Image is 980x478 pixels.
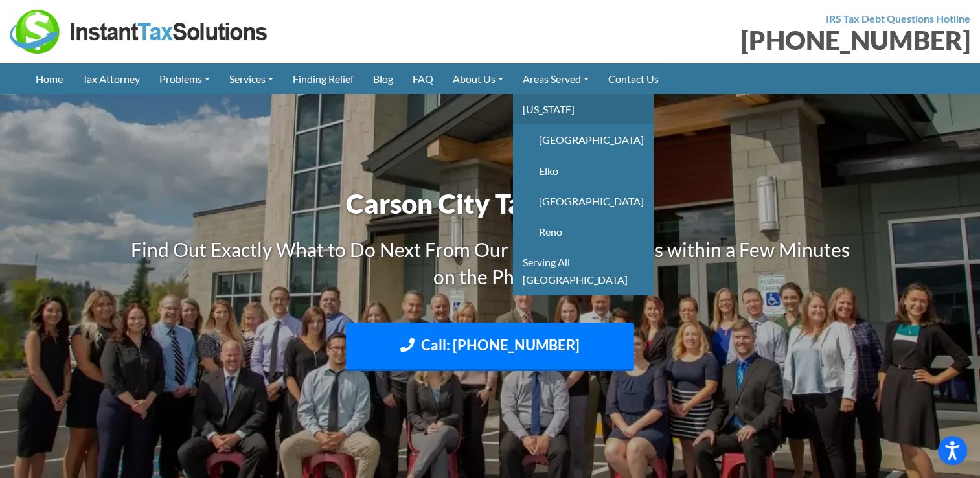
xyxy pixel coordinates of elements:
a: [US_STATE] [513,94,654,124]
a: Blog [363,63,403,94]
a: Reno [513,216,654,247]
a: Instant Tax Solutions Logo [10,24,269,36]
div: [PHONE_NUMBER] [500,27,971,53]
a: FAQ [403,63,443,94]
strong: IRS Tax Debt Questions Hotline [826,12,970,25]
a: Services [220,63,283,94]
a: Home [26,63,73,94]
a: Elko [513,155,654,186]
a: Call: [PHONE_NUMBER] [346,323,634,371]
a: Areas Served [513,63,598,94]
a: [GEOGRAPHIC_DATA] [513,124,654,155]
a: Tax Attorney [73,63,150,94]
a: Problems [150,63,220,94]
a: Contact Us [598,63,668,94]
a: Finding Relief [283,63,363,94]
a: About Us [443,63,513,94]
h3: Find Out Exactly What to Do Next From Our BBB A Rated Pros within a Few Minutes on the Phone [131,236,850,290]
h1: Carson City Tax Lawyer [131,185,850,223]
img: Instant Tax Solutions Logo [10,10,269,54]
a: [GEOGRAPHIC_DATA] [513,186,654,216]
a: Serving All [GEOGRAPHIC_DATA] [513,247,654,295]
